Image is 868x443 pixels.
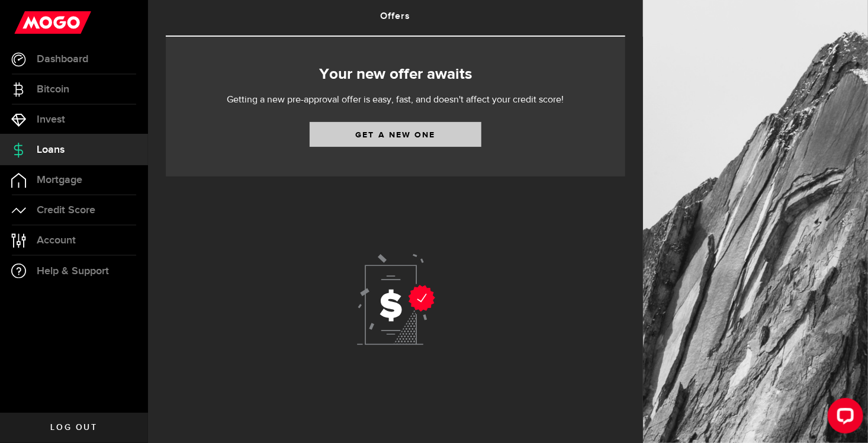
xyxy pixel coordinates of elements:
[184,62,607,87] h2: Your new offer awaits
[50,423,97,432] span: Log out
[37,54,88,65] span: Dashboard
[37,205,95,216] span: Credit Score
[37,114,65,125] span: Invest
[37,175,82,185] span: Mortgage
[37,84,69,95] span: Bitcoin
[310,122,481,147] a: Get a new one
[37,235,76,246] span: Account
[37,145,65,155] span: Loans
[191,93,600,107] p: Getting a new pre-approval offer is easy, fast, and doesn't affect your credit score!
[37,266,109,277] span: Help & Support
[818,393,868,443] iframe: LiveChat chat widget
